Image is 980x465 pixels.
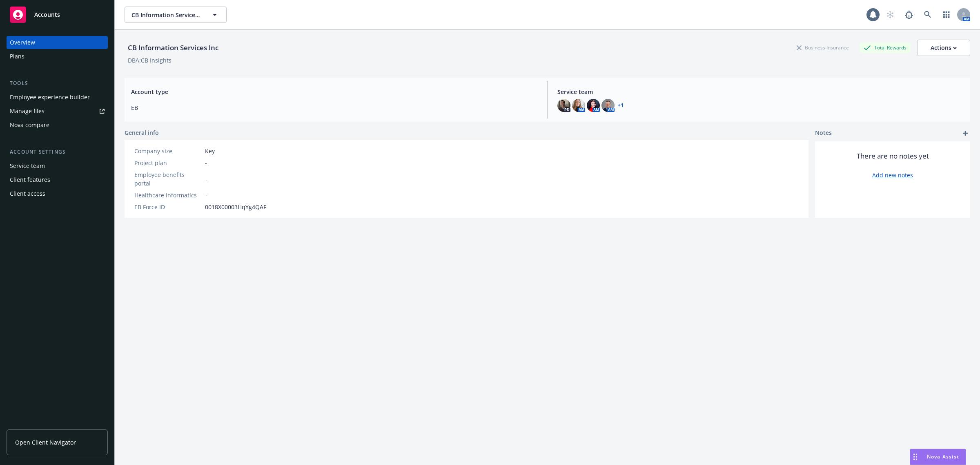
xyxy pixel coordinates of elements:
div: EB Force ID [134,203,202,211]
a: Manage files [7,105,108,118]
div: Overview [10,36,35,49]
div: Nova compare [10,118,49,132]
div: Healthcare Informatics [134,191,202,199]
div: CB Information Services Inc [125,42,222,53]
button: Nova Assist [910,449,966,465]
a: add [960,128,970,138]
div: Client access [10,187,45,200]
div: Account settings [7,148,108,156]
button: Actions [917,40,970,56]
div: DBA: CB Insights [128,56,171,65]
a: Search [920,7,936,23]
div: Employee benefits portal [134,170,202,188]
a: Employee experience builder [7,91,108,104]
span: Nova Assist [927,453,959,460]
div: Business Insurance [793,42,853,53]
span: Key [205,147,215,155]
div: Manage files [10,105,45,118]
img: photo [557,99,570,112]
div: Tools [7,79,108,87]
span: General info [125,128,159,137]
div: Service team [10,159,45,172]
a: +1 [618,103,624,108]
a: Service team [7,159,108,172]
a: Start snowing [882,7,898,23]
span: Open Client Navigator [15,438,76,447]
a: Client access [7,187,108,200]
div: Client features [10,173,50,186]
span: Notes [815,128,832,138]
div: Project plan [134,159,202,167]
img: photo [572,99,585,112]
a: Client features [7,173,108,186]
a: Overview [7,36,108,49]
button: CB Information Services Inc [125,7,227,23]
span: Accounts [34,11,60,18]
div: Plans [10,50,24,63]
span: - [205,191,207,199]
span: CB Information Services Inc [131,11,202,19]
div: Actions [931,40,957,56]
span: - [205,159,207,167]
a: Add new notes [872,171,913,179]
img: photo [601,99,615,112]
div: Employee experience builder [10,91,90,104]
a: Nova compare [7,118,108,132]
a: Accounts [7,3,108,26]
span: 0018X00003HqYg4QAF [205,203,266,211]
a: Plans [7,50,108,63]
a: Switch app [938,7,955,23]
div: Drag to move [910,449,920,465]
div: Company size [134,147,202,155]
span: There are no notes yet [857,151,929,161]
span: - [205,175,207,183]
span: Account type [131,87,537,96]
a: Report a Bug [901,7,917,23]
div: Total Rewards [860,42,911,53]
span: EB [131,103,537,112]
img: photo [587,99,600,112]
span: Service team [557,87,964,96]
